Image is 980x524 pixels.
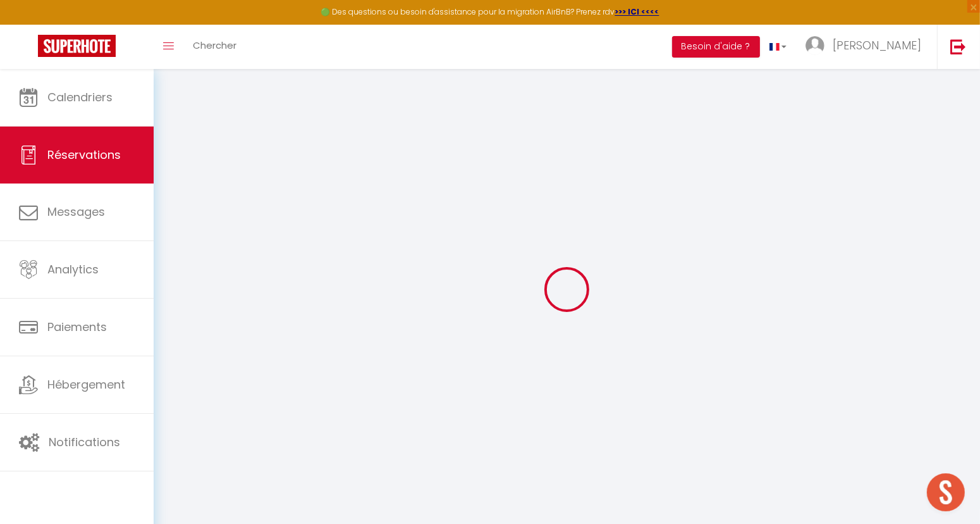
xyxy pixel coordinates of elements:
[47,261,99,277] span: Analytics
[796,25,937,69] a: ... [PERSON_NAME]
[950,39,966,54] img: logout
[38,35,116,57] img: Super Booking
[193,39,236,52] span: Chercher
[672,36,760,58] button: Besoin d'aide ?
[47,204,105,220] span: Messages
[927,473,965,511] div: Ouvrir le chat
[805,36,824,55] img: ...
[183,25,246,69] a: Chercher
[47,89,113,105] span: Calendriers
[833,37,921,53] span: [PERSON_NAME]
[47,319,107,335] span: Paiements
[47,147,121,163] span: Réservations
[49,434,120,450] span: Notifications
[615,6,659,17] a: >>> ICI <<<<
[47,377,125,392] span: Hébergement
